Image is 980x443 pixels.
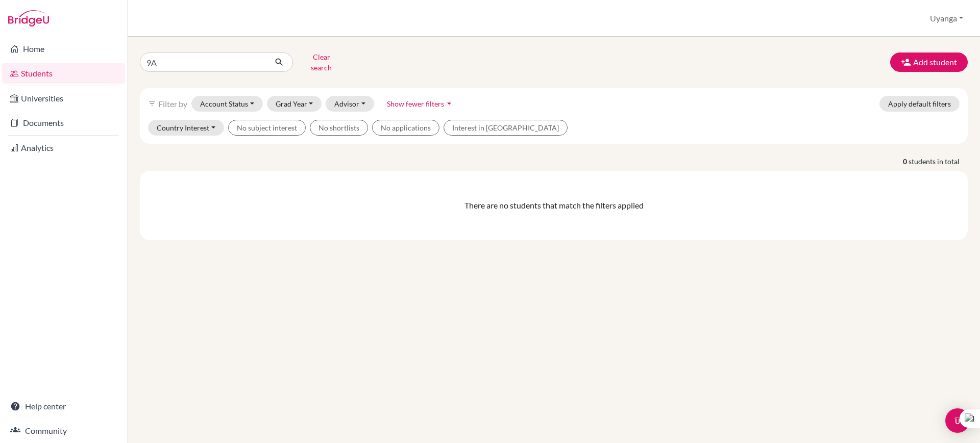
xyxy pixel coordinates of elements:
[2,88,125,109] a: Universities
[909,156,968,167] span: students in total
[326,96,374,112] button: Advisor
[387,99,444,108] span: Show fewer filters
[879,96,960,112] button: Apply default filters
[2,113,125,133] a: Documents
[372,120,439,136] button: No applications
[444,120,568,136] button: Interest in [GEOGRAPHIC_DATA]
[228,120,306,136] button: No subject interest
[310,120,368,136] button: No shortlists
[378,96,463,112] button: Show fewer filtersarrow_drop_down
[140,53,266,72] input: Find student by name...
[444,98,454,109] i: arrow_drop_down
[925,9,968,28] button: Uyanga
[890,53,968,72] button: Add student
[148,199,960,212] div: There are no students that match the filters applied
[945,408,970,433] div: Open Intercom Messenger
[903,156,909,167] strong: 0
[158,99,187,109] span: Filter by
[2,39,125,59] a: Home
[293,49,350,75] button: Clear search
[148,120,224,136] button: Country Interest
[2,138,125,158] a: Analytics
[148,99,156,108] i: filter_list
[2,421,125,441] a: Community
[2,63,125,84] a: Students
[8,10,49,27] img: Bridge-U
[191,96,263,112] button: Account Status
[267,96,322,112] button: Grad Year
[2,396,125,416] a: Help center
